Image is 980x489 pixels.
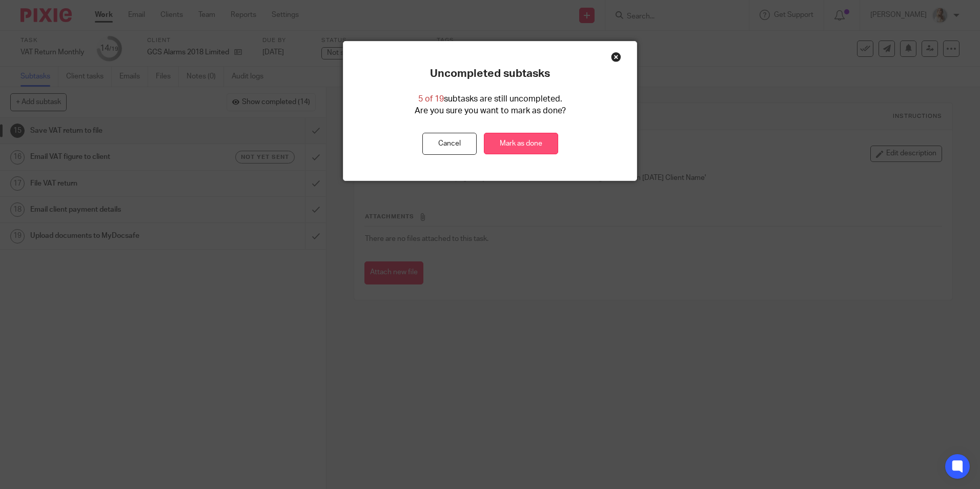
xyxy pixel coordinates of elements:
[418,93,562,105] p: subtasks are still uncompleted.
[430,67,550,80] p: Uncompleted subtasks
[484,133,558,155] a: Mark as done
[611,52,621,62] div: Close this dialog window
[418,95,444,103] span: 5 of 19
[422,133,477,155] button: Cancel
[415,105,566,117] p: Are you sure you want to mark as done?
